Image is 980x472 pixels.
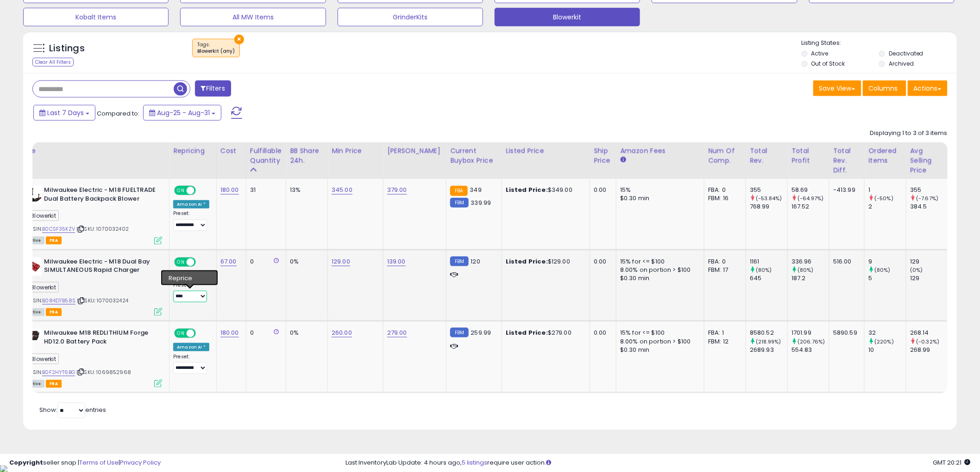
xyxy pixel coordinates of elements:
div: Title [21,146,165,156]
span: FBA [46,380,62,388]
span: Compared to: [97,109,139,118]
label: Active [811,49,829,57]
small: (0%) [910,266,923,274]
div: 516.00 [833,257,857,266]
div: FBA: 0 [708,186,739,194]
small: (220%) [874,338,894,345]
b: Milwaukee Electric - M18 FUELTRADE Dual Battery Backpack Blower [44,186,157,205]
div: Current Buybox Price [450,146,498,166]
div: Total Rev. Diff. [833,146,861,175]
div: $349.00 [506,186,583,194]
div: Amazon AI * [173,343,209,351]
span: 349 [470,185,482,194]
button: All MW Items [180,8,326,26]
a: B0F2HYT6BG [42,368,75,376]
small: (-53.84%) [756,195,782,202]
button: Actions [908,80,948,96]
span: 339.99 [471,198,491,207]
span: Tags : [197,41,235,55]
a: 279.00 [387,328,407,337]
div: 0% [290,257,320,266]
div: 0.00 [594,257,609,266]
div: 768.99 [750,202,787,211]
small: FBM [450,257,468,266]
button: Columns [863,80,906,96]
div: Amazon AI * [173,200,209,208]
a: 260.00 [332,328,352,337]
a: B0CSF35KZV [42,225,75,233]
span: ON [175,258,187,266]
div: $0.30 min [620,274,697,282]
div: -413.99 [833,186,857,194]
span: | SKU: 1070032424 [77,297,128,304]
span: Blowerkit [23,210,59,221]
span: ON [175,330,187,337]
div: 2 [868,202,906,211]
div: 1161 [750,257,787,266]
div: 129 [910,274,948,282]
div: FBM: 16 [708,194,739,202]
div: 15% [620,186,697,194]
div: BB Share 24h. [290,146,324,166]
small: (80%) [874,266,891,274]
strong: Copyright [9,458,43,467]
small: (80%) [798,266,814,274]
div: $129.00 [506,257,583,266]
span: Last 7 Days [47,108,84,117]
button: Last 7 Days [33,105,95,121]
a: 379.00 [387,185,407,195]
span: 259.99 [471,328,491,337]
div: 10 [868,346,906,354]
span: Blowerkit [23,282,59,293]
div: 8580.52 [750,329,787,337]
img: 31-vZ2nxayL._SL40_.jpg [23,257,42,276]
span: All listings currently available for purchase on Amazon [23,237,44,245]
small: (-50%) [874,195,893,202]
a: Terms of Use [79,458,119,467]
div: 32 [868,329,906,337]
div: 5890.59 [833,329,857,337]
div: FBM: 12 [708,337,739,346]
span: OFF [195,187,209,195]
div: 0% [290,329,320,337]
div: Preset: [173,210,209,231]
div: Total Profit [792,146,825,166]
small: FBM [450,328,468,337]
b: Listed Price: [506,257,548,266]
a: 129.00 [332,257,350,266]
small: (80%) [756,266,772,274]
a: Privacy Policy [120,458,161,467]
span: FBA [46,308,62,316]
span: All listings currently available for purchase on Amazon [23,308,44,316]
a: 180.00 [220,328,239,337]
button: Filters [195,80,231,97]
div: 268.14 [910,329,948,337]
span: Show: entries [39,406,106,415]
p: Listing States: [802,39,957,48]
div: 355 [750,186,787,194]
div: 0.00 [594,186,609,194]
small: (-64.97%) [798,195,823,202]
span: Blowerkit [23,354,59,364]
div: 384.5 [910,202,948,211]
div: FBM: 17 [708,266,739,274]
button: Blowerkit [495,8,640,26]
a: 5 listings [462,458,488,467]
div: 187.2 [792,274,829,282]
div: 1701.99 [792,329,829,337]
div: Clear All Filters [32,58,74,67]
div: Cost [220,146,242,156]
small: FBM [450,198,468,208]
span: ON [175,187,187,195]
div: Preset: [173,282,209,303]
small: (-7.67%) [916,195,938,202]
div: Fulfillable Quantity [250,146,282,166]
div: Ship Price [594,146,612,166]
span: Aug-25 - Aug-31 [157,108,210,117]
button: GrinderKits [338,8,483,26]
div: Avg Selling Price [910,146,944,175]
div: 0 [250,329,279,337]
div: [PERSON_NAME] [387,146,442,156]
b: Milwaukee M18 REDLITHIUM Forge HD12.0 Battery Pack [44,329,157,348]
div: 9 [868,257,906,266]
